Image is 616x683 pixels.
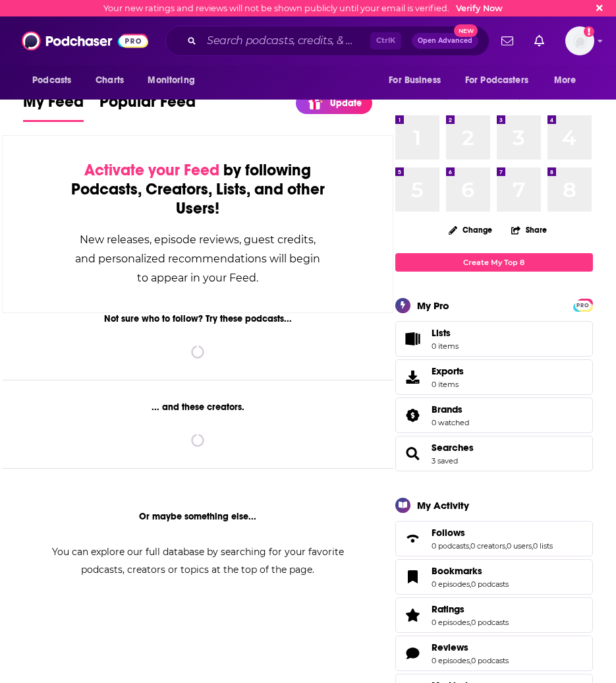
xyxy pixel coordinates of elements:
button: Change [441,222,500,238]
a: Searches [432,442,474,454]
a: Follows [432,527,553,539]
div: Search podcasts, credits, & more... [165,26,490,56]
span: Charts [96,71,124,90]
div: Not sure who to follow? Try these podcasts... [2,313,393,324]
div: by following Podcasts, Creators, Lists, and other Users! [69,161,327,218]
a: Charts [87,68,132,93]
span: Follows [432,527,465,539]
button: open menu [457,68,547,93]
span: , [470,579,471,589]
img: User Profile [565,26,594,55]
a: Bookmarks [432,565,509,577]
a: Lists [395,321,593,357]
span: For Podcasters [465,71,528,90]
span: Activate your Feed [84,160,219,180]
a: 0 episodes [432,579,470,589]
span: Exports [432,365,464,377]
a: PRO [575,299,591,309]
svg: Email not verified [584,26,594,37]
span: Reviews [395,636,593,671]
span: , [470,618,471,627]
div: My Pro [417,299,449,312]
a: 0 podcasts [471,618,509,627]
span: 0 items [432,380,464,389]
button: Open AdvancedNew [412,33,478,49]
a: Verify Now [456,3,503,13]
span: Exports [400,368,426,386]
span: 0 items [432,341,459,351]
p: Update [330,98,362,109]
span: , [470,656,471,665]
div: Your new ratings and reviews will not be shown publicly until your email is verified. [103,3,503,13]
a: 0 watched [432,418,469,427]
a: Brands [432,403,469,415]
span: Reviews [432,641,468,653]
span: Brands [395,398,593,433]
span: Logged in as sstevens [565,26,594,55]
a: Ratings [400,606,426,624]
a: Show notifications dropdown [496,30,518,52]
span: More [554,71,576,90]
div: ... and these creators. [2,401,393,413]
a: Reviews [432,641,509,653]
a: Show notifications dropdown [529,30,549,52]
div: Or maybe something else... [2,511,393,522]
a: Update [296,92,372,114]
a: My Feed [23,92,84,122]
a: Popular Feed [99,92,196,122]
img: Podchaser - Follow, Share and Rate Podcasts [22,28,148,53]
a: Exports [395,359,593,395]
a: 0 podcasts [471,579,509,589]
a: 0 episodes [432,656,470,665]
div: My Activity [417,499,469,512]
input: Search podcasts, credits, & more... [202,30,370,51]
a: 0 podcasts [432,541,469,550]
span: My Feed [23,92,84,119]
span: Searches [395,436,593,471]
span: PRO [575,301,591,311]
span: , [469,541,470,550]
span: Open Advanced [418,38,472,44]
span: Bookmarks [395,559,593,595]
button: open menu [545,68,593,93]
span: New [454,24,478,37]
button: Show profile menu [565,26,594,55]
a: Follows [400,529,426,548]
span: Ratings [432,603,464,615]
a: Searches [400,444,426,463]
span: Popular Feed [99,92,196,119]
span: Lists [432,327,451,339]
span: Bookmarks [432,565,482,577]
button: Share [511,217,547,243]
a: Create My Top 8 [395,253,593,271]
a: 0 podcasts [471,656,509,665]
a: 0 episodes [432,618,470,627]
a: Bookmarks [400,568,426,586]
span: , [505,541,507,550]
span: Ctrl K [370,32,401,49]
span: Lists [432,327,459,339]
a: 0 lists [533,541,553,550]
span: , [532,541,533,550]
a: 0 creators [470,541,505,550]
button: open menu [23,68,88,93]
button: open menu [138,68,211,93]
span: Monitoring [148,71,194,90]
a: Ratings [432,603,509,615]
div: New releases, episode reviews, guest credits, and personalized recommendations will begin to appe... [69,230,327,287]
a: Reviews [400,644,426,663]
a: 0 users [507,541,532,550]
span: Lists [400,330,426,348]
span: For Business [389,71,441,90]
a: 3 saved [432,456,458,465]
span: Follows [395,521,593,556]
span: Podcasts [32,71,71,90]
button: open menu [379,68,457,93]
span: Brands [432,403,462,415]
span: Ratings [395,597,593,633]
div: You can explore our full database by searching for your favorite podcasts, creators or topics at ... [36,543,360,579]
a: Brands [400,406,426,425]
